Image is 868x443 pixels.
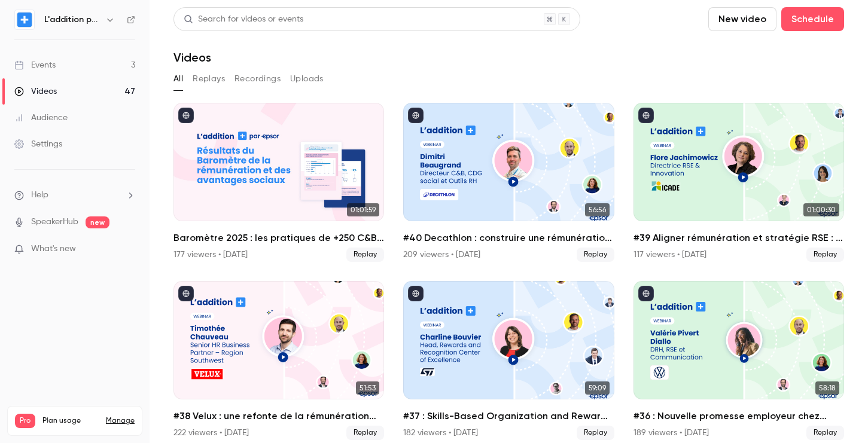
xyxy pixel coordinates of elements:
[403,231,614,245] h2: #40 Decathlon : construire une rémunération engagée et équitable
[634,103,844,262] li: #39 Aligner rémunération et stratégie RSE : le pari d'ICADE
[173,249,248,261] div: 177 viewers • [DATE]
[638,286,654,301] button: published
[234,69,281,88] button: Recordings
[634,231,844,245] h2: #39 Aligner rémunération et stratégie RSE : le pari d'ICADE
[14,112,68,124] div: Audience
[403,249,480,261] div: 209 viewers • [DATE]
[346,248,384,262] span: Replay
[638,108,654,123] button: published
[193,69,225,88] button: Replays
[634,281,844,440] a: 58:18#36 : Nouvelle promesse employeur chez Volkswagen189 viewers • [DATE]Replay
[408,286,424,301] button: published
[815,381,839,395] span: 58:18
[178,286,194,301] button: published
[634,103,844,262] a: 01:00:30#39 Aligner rémunération et stratégie RSE : le pari d'ICADE117 viewers • [DATE]Replay
[403,281,614,440] a: 59:09#37 : Skills-Based Organization and Rewards avec STMicroelectronics182 viewers • [DATE]Replay
[634,281,844,440] li: #36 : Nouvelle promesse employeur chez Volkswagen
[106,416,135,426] a: Manage
[408,108,424,123] button: published
[173,409,384,423] h2: #38 Velux : une refonte de la rémunération pour plus de clarté et d’attractivité
[585,381,610,395] span: 59:09
[173,103,384,262] a: 01:01:59Baromètre 2025 : les pratiques de +250 C&B qui font la différence177 viewers • [DATE]Replay
[14,138,62,150] div: Settings
[356,381,379,395] span: 51:53
[806,426,844,440] span: Replay
[15,10,34,29] img: L'addition par Epsor
[173,231,384,245] h2: Baromètre 2025 : les pratiques de +250 C&B qui font la différence
[14,85,57,97] div: Videos
[585,203,610,216] span: 56:56
[31,243,76,255] span: What's new
[173,281,384,440] a: 51:53#38 Velux : une refonte de la rémunération pour plus de clarté et d’attractivité222 viewers ...
[403,281,614,440] li: #37 : Skills-Based Organization and Rewards avec STMicroelectronics
[346,426,384,440] span: Replay
[403,103,614,262] a: 56:56#40 Decathlon : construire une rémunération engagée et équitable209 viewers • [DATE]Replay
[173,50,211,65] h1: Videos
[121,244,135,255] iframe: Noticeable Trigger
[42,416,99,426] span: Plan usage
[803,203,839,216] span: 01:00:30
[14,189,135,201] li: help-dropdown-opener
[173,103,384,262] li: Baromètre 2025 : les pratiques de +250 C&B qui font la différence
[290,69,324,88] button: Uploads
[15,414,35,428] span: Pro
[173,427,249,439] div: 222 viewers • [DATE]
[577,248,614,262] span: Replay
[173,69,183,88] button: All
[577,426,614,440] span: Replay
[14,59,56,71] div: Events
[173,281,384,440] li: #38 Velux : une refonte de la rémunération pour plus de clarté et d’attractivité
[403,103,614,262] li: #40 Decathlon : construire une rémunération engagée et équitable
[178,108,194,123] button: published
[634,409,844,423] h2: #36 : Nouvelle promesse employeur chez Volkswagen
[634,249,706,261] div: 117 viewers • [DATE]
[806,248,844,262] span: Replay
[44,14,100,26] h6: L'addition par Epsor
[708,7,776,31] button: New video
[184,13,303,26] div: Search for videos or events
[781,7,844,31] button: Schedule
[634,427,709,439] div: 189 viewers • [DATE]
[86,216,109,228] span: new
[347,203,379,216] span: 01:01:59
[403,409,614,423] h2: #37 : Skills-Based Organization and Rewards avec STMicroelectronics
[173,7,844,436] section: Videos
[31,216,78,228] a: SpeakerHub
[31,189,48,201] span: Help
[403,427,478,439] div: 182 viewers • [DATE]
